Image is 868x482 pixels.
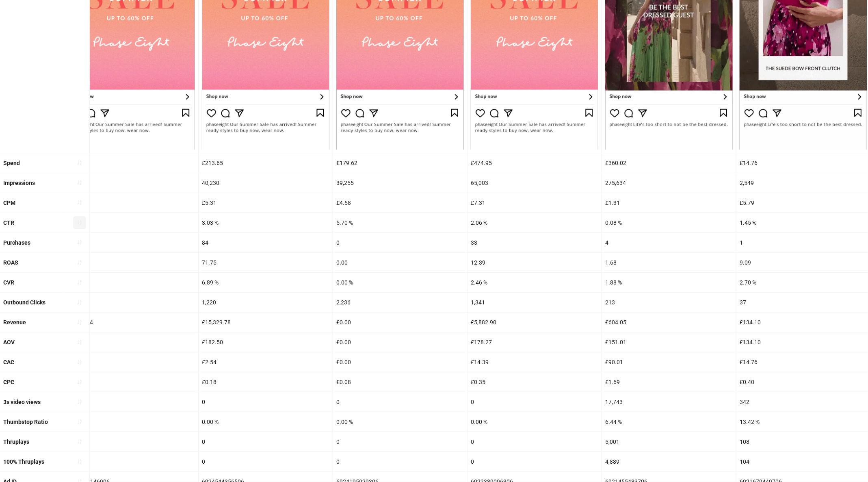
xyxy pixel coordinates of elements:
div: £14.39 [468,352,602,372]
div: £5.31 [199,193,333,213]
div: 65,003 [468,173,602,193]
div: 0 [64,452,198,471]
span: sort-ascending [77,319,82,325]
b: Thruplays [3,439,29,445]
span: sort-ascending [77,200,82,205]
div: 0 [333,452,467,471]
b: Impressions [3,180,35,186]
div: 0 [64,392,198,412]
b: AOV [3,339,15,345]
div: £15,329.78 [199,313,333,332]
div: £1.69 [602,372,736,392]
div: £7.31 [468,193,602,213]
b: Spend [3,160,20,166]
div: £0.18 [199,372,333,392]
div: £1.31 [602,193,736,213]
div: 6.44 % [602,412,736,432]
div: 5.70 % [333,213,467,232]
div: 71.75 [199,253,333,272]
div: 0.00 [333,253,467,272]
div: 1.68 [602,253,736,272]
div: £151.01 [602,332,736,352]
b: CPM [3,200,15,206]
div: 213 [602,293,736,312]
div: 1,411 [64,293,198,312]
div: 9.53 [64,253,198,272]
b: CPC [3,379,14,385]
div: £2.54 [199,352,333,372]
div: 6.89 % [199,273,333,292]
div: 1,341 [468,293,602,312]
span: sort-ascending [77,280,82,285]
div: £213.65 [199,153,333,173]
b: CTR [3,219,14,226]
div: £151.88 [64,332,198,352]
div: 33 [468,233,602,252]
div: £178.27 [468,332,602,352]
div: 4,889 [602,452,736,471]
div: 0 [333,392,467,412]
span: sort-ascending [77,459,82,465]
div: 0 [468,392,602,412]
div: 0 [199,392,333,412]
div: 12.39 [468,253,602,272]
div: 0.00 % [333,412,467,432]
div: 67,853 [64,173,198,193]
div: 40,230 [199,173,333,193]
div: 0.00 % [199,412,333,432]
div: £182.50 [199,332,333,352]
span: sort-ascending [77,260,82,265]
b: CAC [3,359,14,365]
div: £0.00 [333,332,467,352]
span: sort-ascending [77,339,82,345]
div: 0 [333,432,467,452]
div: 5,001 [602,432,736,452]
div: £0.00 [333,352,467,372]
b: Outbound Clicks [3,299,45,306]
span: sort-ascending [77,239,82,245]
span: sort-ascending [77,359,82,365]
div: 3.03 % [199,213,333,232]
div: 2.46 % [468,273,602,292]
div: 1.88 % [602,273,736,292]
div: 4 [602,233,736,252]
div: £0.00 [333,313,467,332]
div: 0 [333,233,467,252]
div: 0 [64,432,198,452]
div: 0 [199,452,333,471]
div: £90.01 [602,352,736,372]
div: 0.00 % [64,412,198,432]
div: 2.06 % [468,213,602,232]
div: £4,404.54 [64,313,198,332]
div: 84 [199,233,333,252]
div: £604.05 [602,313,736,332]
span: sort-ascending [77,300,82,305]
span: sort-ascending [77,439,82,445]
div: 0.00 % [333,273,467,292]
div: £0.35 [468,372,602,392]
div: 1,220 [199,293,333,312]
div: 0 [468,452,602,471]
span: sort-ascending [77,419,82,425]
div: £6.81 [64,193,198,213]
div: 0 [199,432,333,452]
div: £4.58 [333,193,467,213]
div: 2.08 % [64,213,198,232]
span: sort-ascending [77,160,82,165]
div: 275,634 [602,173,736,193]
div: 0.00 % [468,412,602,432]
div: 2,236 [333,293,467,312]
div: 29 [64,233,198,252]
div: £0.08 [333,372,467,392]
b: 100% Thruplays [3,458,44,465]
div: £462.11 [64,153,198,173]
div: 2.06 % [64,273,198,292]
span: sort-ascending [77,219,82,225]
div: £474.95 [468,153,602,173]
div: £179.62 [333,153,467,173]
span: sort-ascending [77,180,82,185]
b: Thumbstop Ratio [3,419,48,425]
span: sort-ascending [77,399,82,405]
div: £0.33 [64,372,198,392]
div: 0.08 % [602,213,736,232]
